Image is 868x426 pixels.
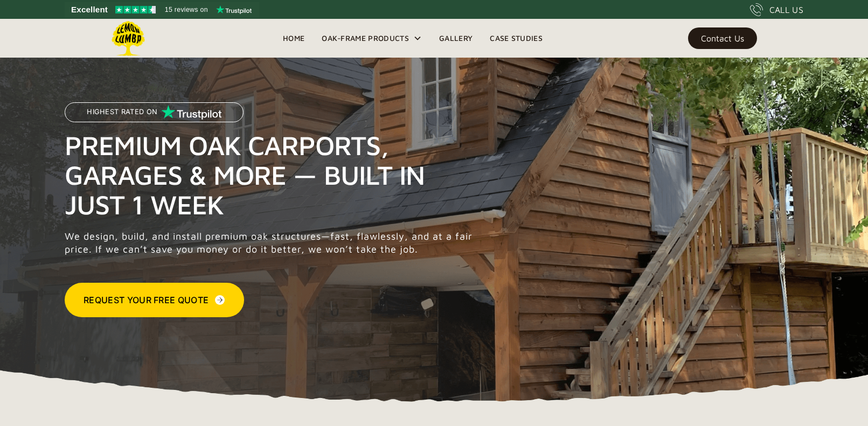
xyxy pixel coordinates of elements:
a: Case Studies [481,30,551,46]
a: Gallery [430,30,481,46]
div: Contact Us [701,34,744,42]
img: Trustpilot logo [216,5,252,14]
div: CALL US [769,3,803,16]
img: Trustpilot 4.5 stars [115,6,156,13]
div: Oak-Frame Products [313,19,430,58]
p: We design, build, and install premium oak structures—fast, flawlessly, and at a fair price. If we... [65,230,478,256]
a: Contact Us [688,27,757,49]
span: Excellent [71,3,108,16]
a: Home [274,30,313,46]
a: See Lemon Lumba reviews on Trustpilot [65,2,259,17]
a: Highest Rated on [65,102,244,130]
h1: Premium Oak Carports, Garages & More — Built in Just 1 Week [65,130,478,219]
p: Highest Rated on [87,108,157,116]
a: Request Your Free Quote [65,283,244,317]
div: Oak-Frame Products [322,32,409,45]
span: 15 reviews on [165,3,208,16]
a: CALL US [750,3,803,16]
div: Request Your Free Quote [84,294,209,306]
